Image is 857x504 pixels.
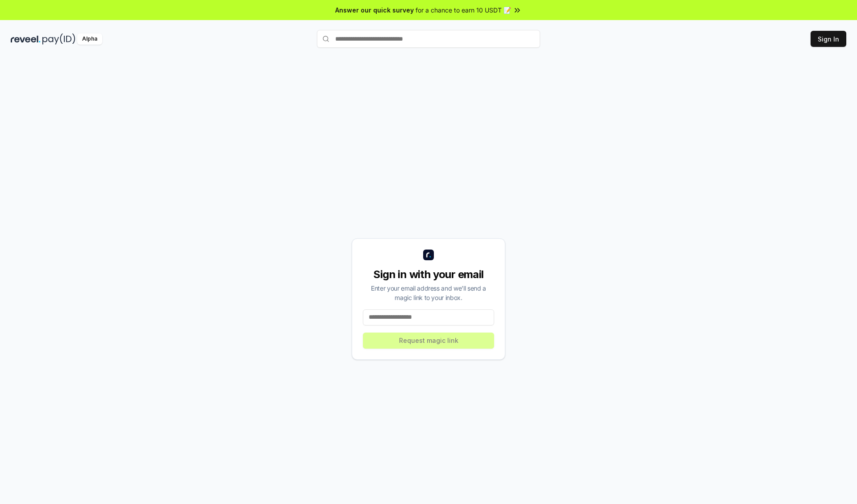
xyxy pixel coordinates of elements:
div: Alpha [77,33,102,45]
span: Answer our quick survey [335,5,414,15]
img: reveel_dark [11,33,41,45]
img: pay_id [42,33,75,45]
img: logo_small [423,250,434,260]
div: Enter your email address and we’ll send a magic link to your inbox. [363,283,494,302]
div: Sign in with your email [363,267,494,282]
button: Sign In [811,31,846,47]
span: for a chance to earn 10 USDT 📝 [416,5,511,15]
